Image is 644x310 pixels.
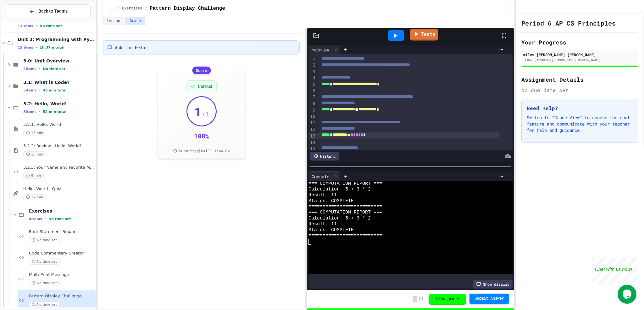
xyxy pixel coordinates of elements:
[39,109,40,114] span: •
[521,75,638,84] h2: Assignment Details
[308,126,316,133] div: 12
[43,110,66,114] span: 52 min total
[592,257,638,284] iframe: chat widget
[23,79,94,85] span: 3.1: What is Code?
[108,6,115,11] span: ...
[421,297,424,302] span: 1
[29,294,94,299] span: Pattern Display Challenge
[103,17,124,25] button: Lesson
[308,172,340,181] div: Console
[308,210,382,215] span: === COMPUTATION REPORT ===
[23,165,94,170] span: 3.2.3: Your Name and Favorite Movie
[29,272,94,278] span: Multi-Print Message
[43,88,66,92] span: 45 min total
[308,181,382,187] span: === COMPUTATION REPORT ===
[523,52,636,57] div: miles [PERSON_NAME] [PERSON_NAME]
[308,94,316,101] div: 7
[23,101,94,107] span: 3.2: Hello, World!
[310,152,339,161] div: History
[308,216,371,221] span: Calculation: 5 + 3 * 2
[521,86,638,94] div: No due date set
[308,187,371,192] span: Calculation: 5 + 3 * 2
[192,67,211,74] div: Score
[23,67,36,71] span: 2 items
[6,4,91,18] button: Back to Teams
[43,67,65,71] span: No time set
[39,88,40,93] span: •
[194,132,209,140] div: 100 %
[527,104,633,112] h3: Need Help?
[23,194,46,200] span: 17 min
[308,133,316,140] div: 13
[23,122,94,127] span: 3.2.1: Hello, World!
[419,297,421,302] span: /
[115,44,145,51] span: Ask for Help
[308,114,316,120] div: 10
[429,294,466,305] button: View grade
[308,88,316,94] div: 6
[521,38,638,47] h2: Your Progress
[469,294,509,304] button: Submit Answer
[308,173,332,180] div: Console
[36,23,37,28] span: •
[23,58,94,64] span: 3.0: Unit Overview
[413,296,417,302] span: 1
[410,29,438,41] a: Tests
[202,109,209,118] span: / 1
[29,301,60,307] span: No time set
[308,227,354,233] span: Status: COMPLETE
[308,139,316,146] div: 14
[36,45,37,50] span: •
[473,280,513,289] div: Show display
[179,148,230,153] span: Submitted [DATE] 1:44 PM
[23,143,94,149] span: 3.2.2: Review - Hello, World!
[308,233,382,239] span: ==========================
[308,192,337,198] span: Result: 11
[145,6,147,11] span: /
[308,45,340,54] div: main.py
[23,88,36,92] span: 5 items
[39,66,40,71] span: •
[18,37,94,42] span: Unit 3: Programming with Python
[475,296,504,301] span: Submit Answer
[308,204,382,210] span: ==========================
[618,285,638,304] iframe: chat widget
[48,217,71,221] span: No time set
[29,280,60,286] span: No time set
[194,105,201,118] span: 1
[198,83,213,90] span: Correct
[38,8,68,15] span: Back to Teams
[308,120,316,126] div: 11
[125,17,145,25] button: Grade
[29,229,94,235] span: Print Statement Repair
[308,198,354,204] span: Status: COMPLETE
[29,251,94,256] span: Code Commentary Creator
[308,221,337,227] span: Result: 11
[23,151,46,157] span: 15 min
[308,146,316,152] div: 15
[150,5,225,12] span: Pattern Display Challenge
[308,75,316,81] div: 4
[308,81,316,88] div: 5
[23,110,36,114] span: 8 items
[40,45,64,50] span: 1h 37m total
[308,69,316,75] div: 3
[527,114,633,133] p: Switch to "Grade View" to access the chat feature and communicate with your teacher for help and ...
[308,101,316,107] div: 8
[23,173,44,179] span: 5 min
[29,217,42,221] span: 4 items
[308,62,316,69] div: 2
[18,24,33,28] span: 11 items
[29,237,60,243] span: No time set
[45,216,46,221] span: •
[40,24,62,28] span: No time set
[29,259,60,265] span: No time set
[29,208,94,214] span: Exercises
[308,56,316,62] div: 1
[23,130,46,136] span: 15 min
[23,186,94,192] span: Hello, World - Quiz
[18,45,33,50] span: 15 items
[308,46,332,53] div: main.py
[308,107,316,114] div: 9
